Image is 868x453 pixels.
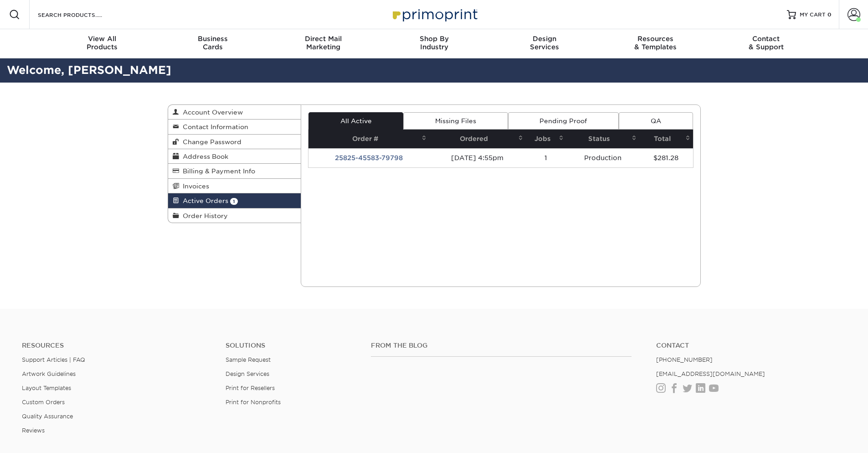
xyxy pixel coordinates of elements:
[168,179,301,193] a: Invoices
[22,356,85,363] a: Support Articles | FAQ
[179,212,228,219] span: Order History
[711,35,822,51] div: & Support
[489,29,600,58] a: DesignServices
[179,197,228,204] span: Active Orders
[157,35,268,51] div: Cards
[179,123,248,130] span: Contact Information
[508,112,619,130] a: Pending Proof
[639,130,693,148] th: Total
[656,356,713,363] a: [PHONE_NUMBER]
[566,148,639,167] td: Production
[268,35,379,43] span: Direct Mail
[600,35,711,43] span: Resources
[168,193,301,208] a: Active Orders 1
[37,9,126,20] input: SEARCH PRODUCTS.....
[179,109,243,116] span: Account Overview
[526,130,566,148] th: Jobs
[389,5,480,24] img: Primoprint
[711,35,822,43] span: Contact
[168,149,301,164] a: Address Book
[639,148,693,167] td: $281.28
[656,370,765,377] a: [EMAIL_ADDRESS][DOMAIN_NAME]
[308,130,429,148] th: Order #
[268,35,379,51] div: Marketing
[22,342,212,349] h4: Resources
[226,385,275,391] a: Print for Resellers
[711,29,822,58] a: Contact& Support
[827,11,832,18] span: 0
[179,182,209,190] span: Invoices
[22,427,45,434] a: Reviews
[600,29,711,58] a: Resources& Templates
[47,35,158,51] div: Products
[179,153,228,160] span: Address Book
[22,399,65,406] a: Custom Orders
[226,370,269,377] a: Design Services
[379,29,489,58] a: Shop ByIndustry
[179,138,241,146] span: Change Password
[489,35,600,43] span: Design
[179,167,255,175] span: Billing & Payment Info
[168,208,301,223] a: Order History
[157,35,268,43] span: Business
[800,11,826,19] span: MY CART
[168,120,301,134] a: Contact Information
[168,105,301,120] a: Account Overview
[226,356,271,363] a: Sample Request
[168,164,301,178] a: Billing & Payment Info
[22,370,76,377] a: Artwork Guidelines
[379,35,489,43] span: Shop By
[22,413,73,420] a: Quality Assurance
[226,342,357,349] h4: Solutions
[429,130,526,148] th: Ordered
[429,148,526,167] td: [DATE] 4:55pm
[268,29,379,58] a: Direct MailMarketing
[157,29,268,58] a: BusinessCards
[168,135,301,149] a: Change Password
[600,35,711,51] div: & Templates
[226,399,281,406] a: Print for Nonprofits
[526,148,566,167] td: 1
[489,35,600,51] div: Services
[230,198,238,205] span: 1
[308,148,429,167] td: 25825-45583-79798
[403,112,508,130] a: Missing Files
[22,385,71,391] a: Layout Templates
[379,35,489,51] div: Industry
[47,35,158,43] span: View All
[656,342,846,349] a: Contact
[308,112,403,130] a: All Active
[47,29,158,58] a: View AllProducts
[371,342,632,349] h4: From the Blog
[619,112,693,130] a: QA
[566,130,639,148] th: Status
